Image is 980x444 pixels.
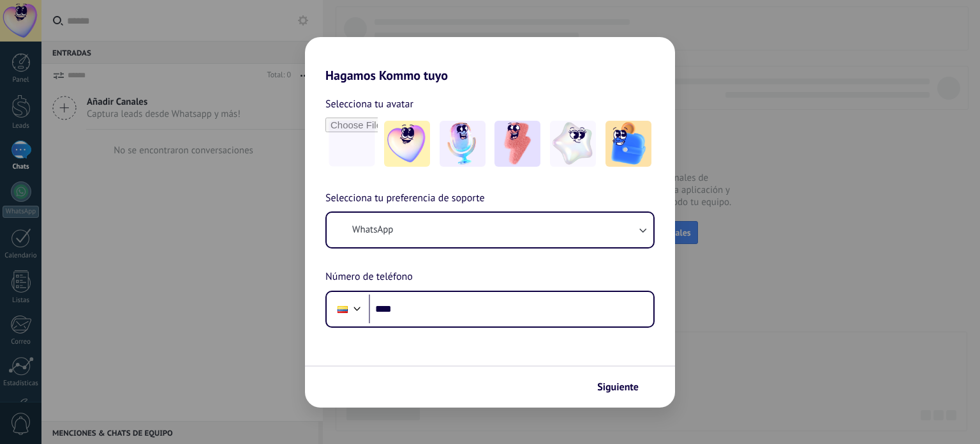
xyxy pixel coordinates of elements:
[325,96,413,112] span: Selecciona tu avatar
[494,121,540,167] img: -3.jpeg
[605,121,651,167] img: -5.jpeg
[440,121,486,167] img: -2.jpeg
[330,296,355,323] div: Ecuador: + 593
[597,383,639,392] span: Siguiente
[550,121,596,167] img: -4.jpeg
[325,269,413,286] span: Número de teléfono
[305,37,675,83] h2: Hagamos Kommo tuyo
[591,376,656,398] button: Siguiente
[384,121,430,167] img: -1.jpeg
[327,213,653,247] button: WhatsApp
[325,190,485,207] span: Selecciona tu preferencia de soporte
[352,224,393,236] span: WhatsApp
